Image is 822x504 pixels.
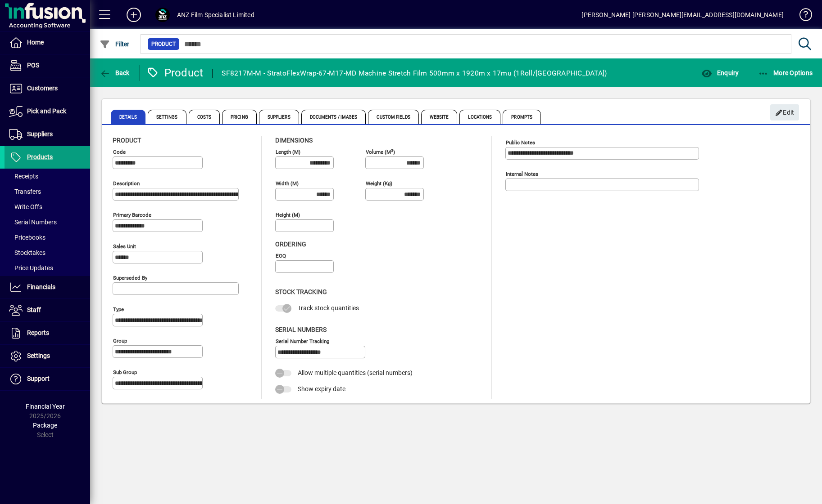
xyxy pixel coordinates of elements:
[301,110,366,124] span: Documents / Images
[276,338,329,344] mat-label: Serial Number tracking
[27,62,39,69] span: POS
[189,110,220,124] span: Costs
[756,65,815,81] button: More Options
[770,104,799,120] button: Edit
[276,212,300,218] mat-label: Height (m)
[90,65,140,81] app-page-header-button: Back
[5,31,90,54] a: Home
[27,153,53,161] span: Products
[5,322,90,344] a: Reports
[27,306,41,313] span: Staff
[27,130,53,138] span: Suppliers
[5,123,90,146] a: Suppliers
[100,69,130,76] span: Back
[113,369,137,375] mat-label: Sub group
[275,137,313,144] span: Dimensions
[366,149,395,155] mat-label: Volume (m )
[113,149,126,155] mat-label: Code
[5,199,90,214] a: Write Offs
[506,139,535,146] mat-label: Public Notes
[506,171,538,177] mat-label: Internal Notes
[113,212,151,218] mat-label: Primary barcode
[27,352,50,359] span: Settings
[775,105,795,120] span: Edit
[275,288,327,295] span: Stock Tracking
[298,369,413,376] span: Allow multiple quantities (serial numbers)
[298,304,359,312] span: Track stock quantities
[581,8,784,22] div: [PERSON_NAME] [PERSON_NAME][EMAIL_ADDRESS][DOMAIN_NAME]
[119,7,148,23] button: Add
[9,188,41,195] span: Transfers
[391,148,393,152] sup: 3
[5,54,90,77] a: POS
[113,180,140,187] mat-label: Description
[9,173,38,180] span: Receipts
[9,203,42,210] span: Write Offs
[5,245,90,260] a: Stocktakes
[113,243,136,250] mat-label: Sales unit
[459,110,500,124] span: Locations
[5,345,90,367] a: Settings
[151,40,176,49] span: Product
[113,338,127,344] mat-label: Group
[27,283,55,290] span: Financials
[276,180,299,187] mat-label: Width (m)
[222,66,607,80] div: SF8217M-M - StratoFlexWrap-67-M17-MD Machine Stretch Film 500mm x 1920m x 17mu (1Roll/[GEOGRAPHIC...
[298,385,345,392] span: Show expiry date
[368,110,418,124] span: Custom Fields
[5,214,90,230] a: Serial Numbers
[9,219,57,226] span: Serial Numbers
[148,7,177,23] button: Profile
[100,40,130,48] span: Filter
[5,299,90,321] a: Staff
[5,230,90,245] a: Pricebooks
[701,69,739,76] span: Enquiry
[9,234,45,241] span: Pricebooks
[5,184,90,199] a: Transfers
[421,110,458,124] span: Website
[275,241,306,248] span: Ordering
[5,276,90,299] a: Financials
[27,329,49,336] span: Reports
[111,110,145,124] span: Details
[5,368,90,390] a: Support
[758,69,813,76] span: More Options
[275,326,327,333] span: Serial Numbers
[793,2,811,31] a: Knowledge Base
[148,110,186,124] span: Settings
[27,39,44,46] span: Home
[146,66,204,80] div: Product
[27,85,58,92] span: Customers
[5,77,90,100] a: Customers
[503,110,541,124] span: Prompts
[27,107,66,115] span: Pick and Pack
[33,422,57,429] span: Package
[97,65,132,81] button: Back
[26,403,65,410] span: Financial Year
[222,110,257,124] span: Pricing
[9,264,53,272] span: Price Updates
[5,260,90,276] a: Price Updates
[113,137,141,144] span: Product
[9,249,45,256] span: Stocktakes
[366,180,392,187] mat-label: Weight (Kg)
[113,275,147,281] mat-label: Superseded by
[5,100,90,123] a: Pick and Pack
[5,169,90,184] a: Receipts
[699,65,741,81] button: Enquiry
[113,306,124,312] mat-label: Type
[177,8,254,22] div: ANZ Film Specialist Limited
[259,110,299,124] span: Suppliers
[276,253,286,259] mat-label: EOQ
[97,36,132,52] button: Filter
[276,149,300,155] mat-label: Length (m)
[27,375,50,382] span: Support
